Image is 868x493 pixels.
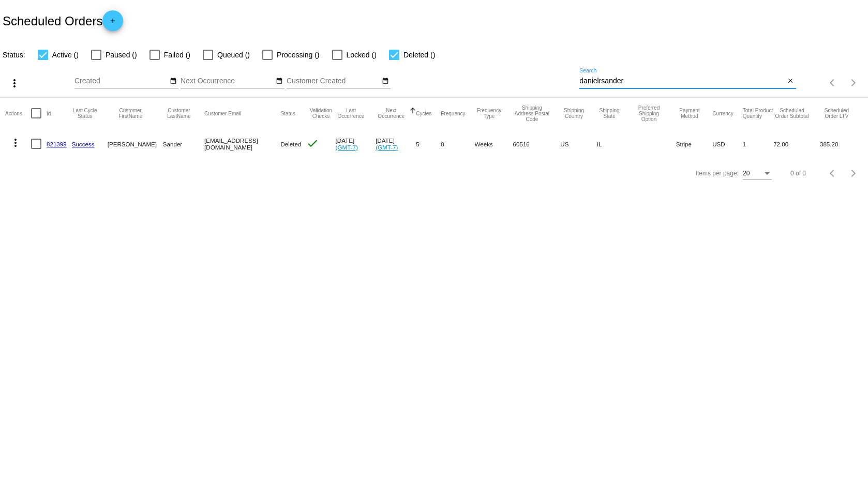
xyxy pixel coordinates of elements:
a: 821399 [47,141,67,147]
mat-cell: IL [597,129,631,159]
span: 20 [743,170,750,177]
mat-header-cell: Validation Checks [306,98,335,129]
a: (GMT-7) [376,144,398,151]
input: Created [74,77,168,85]
span: Locked () [347,49,377,61]
mat-cell: 72.00 [773,129,820,159]
button: Change sorting for PreferredShippingOption [631,105,666,122]
mat-cell: 8 [441,129,474,159]
mat-icon: add [107,17,119,29]
div: 0 of 0 [790,170,806,177]
mat-cell: [DATE] [336,129,376,159]
mat-header-cell: Total Product Quantity [743,98,773,129]
span: Status: [3,51,25,59]
button: Change sorting for ShippingState [597,108,622,119]
mat-icon: date_range [382,77,389,85]
mat-icon: more_vert [9,137,22,149]
button: Change sorting for FrequencyType [475,108,504,119]
button: Change sorting for Status [280,110,295,116]
button: Change sorting for CurrencyIso [712,110,734,116]
button: Change sorting for ShippingPostcode [513,105,551,122]
mat-icon: check [306,137,319,150]
button: Change sorting for NextOccurrenceUtc [376,108,407,119]
span: Processing () [277,49,319,61]
button: Change sorting for CustomerFirstName [108,108,154,119]
mat-select: Items per page: [743,170,772,177]
button: Next page [843,72,864,93]
mat-icon: date_range [276,77,283,85]
button: Previous page [822,163,843,184]
mat-cell: Weeks [475,129,513,159]
button: Change sorting for Subtotal [773,108,811,119]
button: Clear [785,76,796,87]
mat-cell: 60516 [513,129,561,159]
mat-cell: Sander [163,129,204,159]
button: Change sorting for Cycles [416,110,431,116]
button: Change sorting for Frequency [441,110,465,116]
button: Change sorting for CustomerEmail [204,110,241,116]
div: Items per page: [696,170,739,177]
mat-header-cell: Actions [5,98,31,129]
button: Change sorting for ShippingCountry [560,108,588,119]
button: Change sorting for CustomerLastName [163,108,195,119]
mat-cell: USD [712,129,743,159]
input: Search [579,77,785,85]
mat-cell: [EMAIL_ADDRESS][DOMAIN_NAME] [204,129,280,159]
a: Success [72,141,95,147]
mat-cell: 5 [416,129,441,159]
mat-cell: 385.20 [820,129,863,159]
mat-cell: Stripe [676,129,713,159]
input: Customer Created [287,77,380,85]
span: Deleted [280,141,301,147]
mat-icon: more_vert [8,77,21,89]
h2: Scheduled Orders [3,10,123,31]
input: Next Occurrence [181,77,274,85]
span: Active () [52,49,79,61]
button: Next page [843,163,864,184]
button: Change sorting for Id [47,110,51,116]
button: Change sorting for LastProcessingCycleId [72,108,98,119]
mat-icon: close [787,77,794,85]
span: Queued () [217,49,250,61]
button: Change sorting for LifetimeValue [820,108,854,119]
mat-icon: date_range [170,77,177,85]
mat-cell: [DATE] [376,129,416,159]
button: Previous page [822,72,843,93]
span: Failed () [164,49,190,61]
a: (GMT-7) [336,144,358,151]
button: Change sorting for LastOccurrenceUtc [336,108,367,119]
span: Paused () [106,49,137,61]
mat-cell: 1 [743,129,773,159]
mat-cell: [PERSON_NAME] [108,129,163,159]
span: Deleted () [403,49,435,61]
button: Change sorting for PaymentMethod.Type [676,108,704,119]
mat-cell: US [560,129,597,159]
